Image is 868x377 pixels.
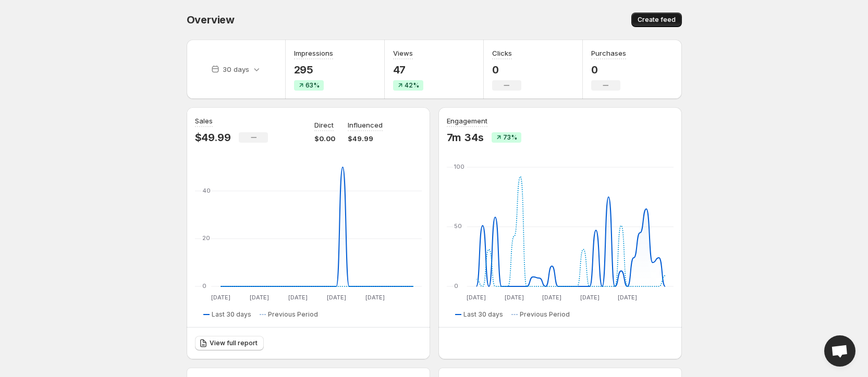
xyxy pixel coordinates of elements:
[631,12,682,27] button: Create feed
[249,294,268,301] text: [DATE]
[210,339,258,347] span: View full report
[223,64,249,74] p: 30 days
[212,310,251,319] span: Last 30 days
[824,335,855,367] div: Open chat
[542,294,561,301] text: [DATE]
[454,222,462,230] text: 50
[405,81,419,90] span: 42%
[202,187,211,194] text: 40
[195,116,213,126] h3: Sales
[618,294,637,301] text: [DATE]
[454,163,464,170] text: 100
[591,48,626,58] h3: Purchases
[492,48,512,58] h3: Clicks
[305,81,320,90] span: 63%
[520,310,570,319] span: Previous Period
[393,48,413,58] h3: Views
[294,64,333,76] p: 295
[638,16,676,24] span: Create feed
[447,116,487,126] h3: Engagement
[288,294,307,301] text: [DATE]
[503,133,517,142] span: 73%
[202,282,206,290] text: 0
[195,131,231,144] p: $49.99
[447,131,484,144] p: 7m 34s
[314,120,334,130] p: Direct
[365,294,384,301] text: [DATE]
[580,294,599,301] text: [DATE]
[294,48,333,58] h3: Impressions
[348,133,383,144] p: $49.99
[467,294,486,301] text: [DATE]
[393,64,423,76] p: 47
[463,310,503,319] span: Last 30 days
[195,336,264,350] a: View full report
[187,14,235,26] span: Overview
[211,294,230,301] text: [DATE]
[492,64,521,76] p: 0
[268,310,318,319] span: Previous Period
[202,234,210,242] text: 20
[348,120,383,130] p: Influenced
[326,294,346,301] text: [DATE]
[314,133,335,144] p: $0.00
[591,64,626,76] p: 0
[504,294,523,301] text: [DATE]
[454,282,458,290] text: 0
